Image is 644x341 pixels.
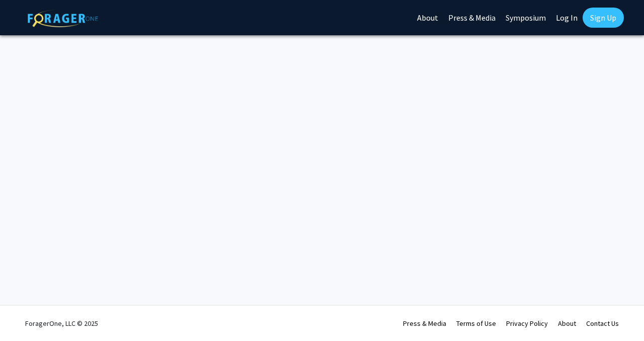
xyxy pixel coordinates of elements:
a: About [558,319,576,328]
a: Contact Us [586,319,619,328]
a: Terms of Use [456,319,496,328]
a: Sign Up [583,8,624,28]
a: Press & Media [403,319,446,328]
a: Privacy Policy [506,319,548,328]
img: ForagerOne Logo [28,10,98,27]
div: ForagerOne, LLC © 2025 [25,306,98,341]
